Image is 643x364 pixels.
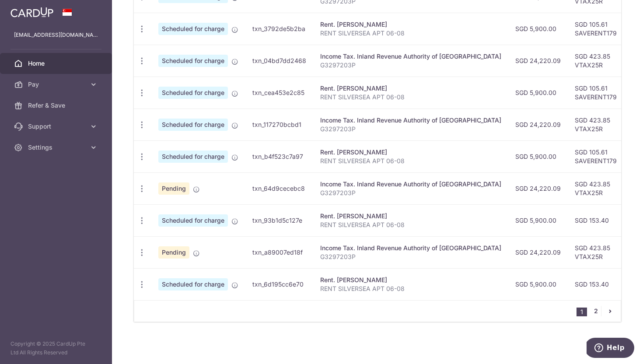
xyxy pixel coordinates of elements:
[508,172,568,204] td: SGD 24,220.09
[158,23,228,35] span: Scheduled for charge
[320,212,501,220] div: Rent. [PERSON_NAME]
[320,180,501,189] div: Income Tax. Inland Revenue Authority of [GEOGRAPHIC_DATA]
[568,236,625,268] td: SGD 423.85 VTAX25R
[320,93,501,101] p: RENT SILVERSEA APT 06-08
[158,150,228,163] span: Scheduled for charge
[245,172,313,204] td: txn_64d9cecebc8
[508,45,568,77] td: SGD 24,220.09
[245,140,313,172] td: txn_b4f523c7a97
[28,80,86,89] span: Pay
[568,77,625,108] td: SGD 105.61 SAVERENT179
[10,7,53,17] img: CardUp
[28,122,86,131] span: Support
[508,204,568,236] td: SGD 5,900.00
[158,214,228,227] span: Scheduled for charge
[245,204,313,236] td: txn_93b1d5c127e
[508,268,568,300] td: SGD 5,900.00
[568,268,625,300] td: SGD 153.40
[320,276,501,284] div: Rent. [PERSON_NAME]
[28,101,86,110] span: Refer & Save
[320,116,501,125] div: Income Tax. Inland Revenue Authority of [GEOGRAPHIC_DATA]
[320,125,501,133] p: G3297203P
[508,236,568,268] td: SGD 24,220.09
[320,20,501,29] div: Rent. [PERSON_NAME]
[508,140,568,172] td: SGD 5,900.00
[158,55,228,67] span: Scheduled for charge
[14,31,98,39] p: [EMAIL_ADDRESS][DOMAIN_NAME]
[568,172,625,204] td: SGD 423.85 VTAX25R
[158,87,228,99] span: Scheduled for charge
[158,278,228,290] span: Scheduled for charge
[320,284,501,293] p: RENT SILVERSEA APT 06-08
[320,220,501,229] p: RENT SILVERSEA APT 06-08
[320,148,501,157] div: Rent. [PERSON_NAME]
[320,52,501,61] div: Income Tax. Inland Revenue Authority of [GEOGRAPHIC_DATA]
[28,59,86,68] span: Home
[245,236,313,268] td: txn_a89007ed18f
[320,189,501,197] p: G3297203P
[508,13,568,45] td: SGD 5,900.00
[320,61,501,70] p: G3297203P
[245,13,313,45] td: txn_3792de5b2ba
[568,108,625,140] td: SGD 423.85 VTAX25R
[591,306,601,316] a: 2
[245,268,313,300] td: txn_6d195cc6e70
[568,13,625,45] td: SGD 105.61 SAVERENT179
[320,29,501,38] p: RENT SILVERSEA APT 06-08
[320,244,501,252] div: Income Tax. Inland Revenue Authority of [GEOGRAPHIC_DATA]
[320,157,501,165] p: RENT SILVERSEA APT 06-08
[158,182,189,195] span: Pending
[320,84,501,93] div: Rent. [PERSON_NAME]
[245,108,313,140] td: txn_117270bcbd1
[508,108,568,140] td: SGD 24,220.09
[320,252,501,261] p: G3297203P
[158,246,189,259] span: Pending
[577,308,587,316] li: 1
[245,45,313,77] td: txn_04bd7dd2468
[568,204,625,236] td: SGD 153.40
[28,143,86,152] span: Settings
[508,77,568,108] td: SGD 5,900.00
[245,77,313,108] td: txn_cea453e2c85
[158,119,228,131] span: Scheduled for charge
[568,140,625,172] td: SGD 105.61 SAVERENT179
[577,301,621,322] nav: pager
[587,338,634,360] iframe: Opens a widget where you can find more information
[568,45,625,77] td: SGD 423.85 VTAX25R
